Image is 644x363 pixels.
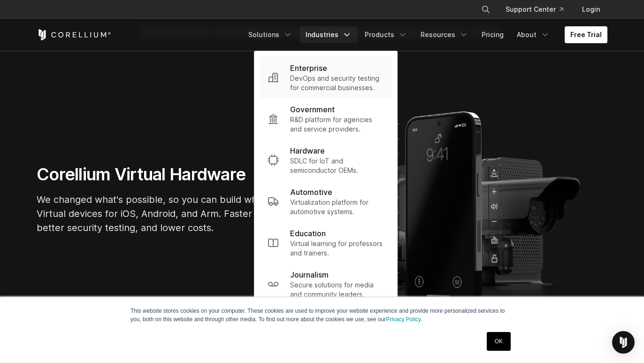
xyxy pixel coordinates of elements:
a: Education Virtual learning for professors and trainers. [260,222,391,263]
p: Enterprise [290,62,327,74]
p: Virtual learning for professors and trainers. [290,239,384,258]
div: Navigation Menu [470,1,607,18]
div: Open Intercom Messenger [612,331,635,354]
a: Login [575,1,607,18]
p: Hardware [290,145,325,156]
a: Pricing [476,26,509,43]
p: R&D platform for agencies and service providers. [290,115,384,134]
a: Free Trial [565,26,607,43]
p: We changed what's possible, so you can build what's next. Virtual devices for iOS, Android, and A... [37,193,318,235]
a: Products [359,26,413,43]
a: Solutions [243,26,298,43]
p: DevOps and security testing for commercial businesses. [290,74,384,93]
a: Government R&D platform for agencies and service providers. [260,98,391,139]
a: Support Center [498,1,571,18]
a: OK [487,332,511,351]
a: Resources [415,26,474,43]
a: Industries [300,26,357,43]
a: Journalism Secure solutions for media and community leaders. [260,263,391,305]
p: Journalism [290,269,329,280]
a: Enterprise DevOps and security testing for commercial businesses. [260,57,391,98]
a: Corellium Home [37,29,111,40]
h1: Corellium Virtual Hardware [37,164,318,185]
p: Virtualization platform for automotive systems. [290,198,384,216]
p: Education [290,228,326,239]
p: Secure solutions for media and community leaders. [290,280,384,299]
button: Search [477,1,494,18]
p: SDLC for IoT and semiconductor OEMs. [290,156,384,175]
a: About [511,26,555,43]
a: Privacy Policy. [386,316,422,323]
div: Navigation Menu [243,26,607,43]
p: This website stores cookies on your computer. These cookies are used to improve your website expe... [130,307,514,324]
p: Automotive [290,186,332,198]
a: Automotive Virtualization platform for automotive systems. [260,181,391,222]
p: Government [290,104,335,115]
a: Hardware SDLC for IoT and semiconductor OEMs. [260,139,391,181]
